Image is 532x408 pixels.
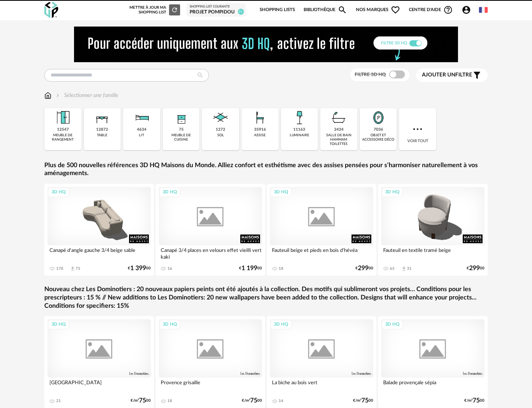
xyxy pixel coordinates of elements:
[216,127,225,132] div: 1272
[290,108,309,127] img: Luminaire.png
[47,133,79,142] div: meuble de rangement
[76,266,80,271] div: 75
[356,2,400,18] span: Nos marques
[411,123,424,135] img: more.7b13dc1.svg
[467,266,484,271] div: € 00
[469,266,480,271] span: 299
[159,245,262,261] div: Canapé 3/4 places en velours effet vieilli vert kaki
[53,108,72,127] img: Meuble%20de%20rangement.png
[56,398,61,403] div: 21
[172,108,191,127] img: Rangement.png
[44,161,488,178] a: Plus de 500 nouvelles références 3D HQ Maisons du Monde. Alliez confort et esthétisme avec des as...
[409,5,453,15] span: Centre d'aideHelp Circle Outline icon
[96,127,108,132] div: 12872
[57,127,69,132] div: 12547
[250,398,257,403] span: 75
[462,5,475,15] span: Account Circle icon
[238,9,244,15] span: 31
[369,108,388,127] img: Miroir.png
[55,92,118,99] div: Sélectionner une famille
[130,266,146,271] span: 1 399
[391,5,400,15] span: Heart Outline icon
[472,71,482,80] span: Filter icon
[401,266,407,272] span: Download icon
[267,316,376,408] a: 3D HQ La biche au bois vert 14 €/m²7500
[74,27,458,62] img: NEW%20NEW%20HQ%20NEW_V1.gif
[241,266,257,271] span: 1 199
[355,266,373,271] div: € 00
[270,377,373,393] div: La biche au bois vert
[390,266,395,271] div: 65
[381,245,484,261] div: Fauteuil en textile tramé beige
[355,72,386,77] span: Filtre 3D HQ
[362,133,395,142] div: objet et accessoire déco
[479,6,488,14] img: fr
[48,320,69,330] div: 3D HQ
[422,72,455,78] span: Ajouter un
[267,184,376,276] a: 3D HQ Fauteuil beige et pieds en bois d'hévéa 18 €29900
[251,108,270,127] img: Assise.png
[159,377,262,393] div: Provence grisaille
[47,377,151,393] div: [GEOGRAPHIC_DATA]
[416,69,488,82] button: Ajouter unfiltre Filter icon
[378,316,488,408] a: 3D HQ Balade provençale sépia €/m²7500
[190,9,243,15] div: Projet Pompidou
[270,187,292,197] div: 3D HQ
[293,127,305,132] div: 11163
[93,108,112,127] img: Table.png
[159,187,180,197] div: 3D HQ
[129,4,180,15] div: Mettre à jour ma Shopping List
[156,184,265,276] a: 3D HQ Canapé 3/4 places en velours effet vieilli vert kaki 16 €1 19900
[190,5,243,9] div: Shopping List courante
[44,285,488,310] a: Nouveau chez Les Dominotiers : 20 nouveaux papiers peints ont été ajoutés à la collection. Des mo...
[128,266,151,271] div: € 00
[48,187,69,197] div: 3D HQ
[361,398,369,403] span: 75
[382,187,403,197] div: 3D HQ
[167,266,172,271] div: 16
[156,316,265,408] a: 3D HQ Provence grisaille 18 €/m²7500
[323,133,355,147] div: salle de bain hammam toilettes
[270,320,292,330] div: 3D HQ
[179,127,184,132] div: 75
[159,320,180,330] div: 3D HQ
[399,108,436,150] div: Voir tout
[132,108,151,127] img: Literie.png
[44,2,58,18] img: OXP
[407,266,412,271] div: 31
[443,5,453,15] span: Help Circle Outline icon
[374,127,383,132] div: 7036
[44,316,154,408] a: 3D HQ [GEOGRAPHIC_DATA] 21 €/m²7500
[358,266,369,271] span: 299
[171,8,178,12] span: Refresh icon
[464,398,484,403] div: €/m² 00
[70,266,76,272] span: Download icon
[422,72,472,78] span: filtre
[97,133,107,137] div: table
[47,245,151,261] div: Canapé d'angle gauche 3/4 beige sable
[44,92,51,99] img: svg+xml;base64,PHN2ZyB3aWR0aD0iMTYiIGhlaWdodD0iMTciIHZpZXdCb3g9IjAgMCAxNiAxNyIgZmlsbD0ibm9uZSIgeG...
[378,184,488,276] a: 3D HQ Fauteuil en textile tramé beige 65 Download icon 31 €29900
[279,398,283,403] div: 14
[382,320,403,330] div: 3D HQ
[211,108,230,127] img: Sol.png
[139,133,144,137] div: lit
[473,398,480,403] span: 75
[338,5,347,15] span: Magnify icon
[167,398,172,403] div: 18
[260,2,295,18] a: Shopping Lists
[381,377,484,393] div: Balade provençale sépia
[55,92,61,99] img: svg+xml;base64,PHN2ZyB3aWR0aD0iMTYiIGhlaWdodD0iMTYiIHZpZXdCb3g9IjAgMCAxNiAxNiIgZmlsbD0ibm9uZSIgeG...
[56,266,63,271] div: 178
[44,184,154,276] a: 3D HQ Canapé d'angle gauche 3/4 beige sable 178 Download icon 75 €1 39900
[353,398,373,403] div: €/m² 00
[137,127,146,132] div: 4634
[334,127,344,132] div: 2434
[254,127,266,132] div: 35916
[304,2,347,18] a: BibliothèqueMagnify icon
[190,5,243,15] a: Shopping List courante Projet Pompidou 31
[131,398,151,403] div: €/m² 00
[165,133,198,142] div: meuble de cuisine
[290,133,309,137] div: luminaire
[217,133,224,137] div: sol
